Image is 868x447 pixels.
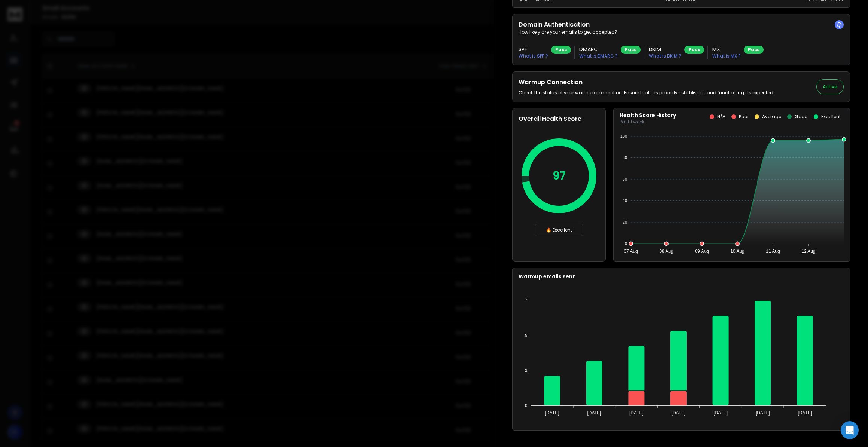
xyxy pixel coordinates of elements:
p: Poor [739,114,749,120]
div: Pass [621,46,641,54]
tspan: 10 Aug [730,249,744,254]
p: What is MX ? [712,53,741,59]
tspan: 12 Aug [801,249,815,254]
tspan: 60 [623,177,627,181]
tspan: 2 [525,368,527,373]
tspan: 08 Aug [659,249,673,254]
p: Check the status of your warmup connection. Ensure that it is properly established and functionin... [519,90,774,96]
div: Pass [551,46,571,54]
tspan: 0 [625,241,627,246]
p: Good [795,114,808,120]
tspan: 09 Aug [695,249,709,254]
tspan: 100 [620,134,627,138]
div: Pass [684,46,704,54]
tspan: [DATE] [629,410,644,416]
h3: DKIM [649,46,681,53]
tspan: 5 [525,333,527,337]
p: Past 1 week [620,119,676,125]
h3: DMARC [579,46,618,53]
tspan: 40 [623,198,627,203]
tspan: 07 Aug [624,249,638,254]
tspan: 20 [623,220,627,224]
h2: Overall Health Score [519,114,599,123]
tspan: 80 [623,155,627,160]
h2: Warmup Connection [519,78,774,87]
tspan: [DATE] [713,410,728,416]
tspan: [DATE] [672,410,686,416]
p: What is DKIM ? [649,53,681,59]
button: Active [816,79,844,94]
tspan: [DATE] [587,410,601,416]
tspan: [DATE] [798,410,812,416]
p: Warmup emails sent [519,273,844,280]
tspan: 11 Aug [766,249,780,254]
p: How likely are your emails to get accepted? [519,29,844,35]
tspan: [DATE] [756,410,770,416]
div: 🔥 Excellent [535,224,583,236]
p: What is DMARC ? [579,53,618,59]
p: Average [762,114,781,120]
tspan: 0 [525,403,527,408]
p: 97 [553,169,566,183]
h2: Domain Authentication [519,20,844,29]
div: Open Intercom Messenger [841,421,859,439]
p: Health Score History [620,111,676,119]
p: Excellent [821,114,841,120]
p: N/A [717,114,725,120]
div: Pass [744,46,764,54]
h3: SPF [519,46,548,53]
tspan: [DATE] [545,410,559,416]
p: What is SPF ? [519,53,548,59]
tspan: 7 [525,298,527,303]
h3: MX [712,46,741,53]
